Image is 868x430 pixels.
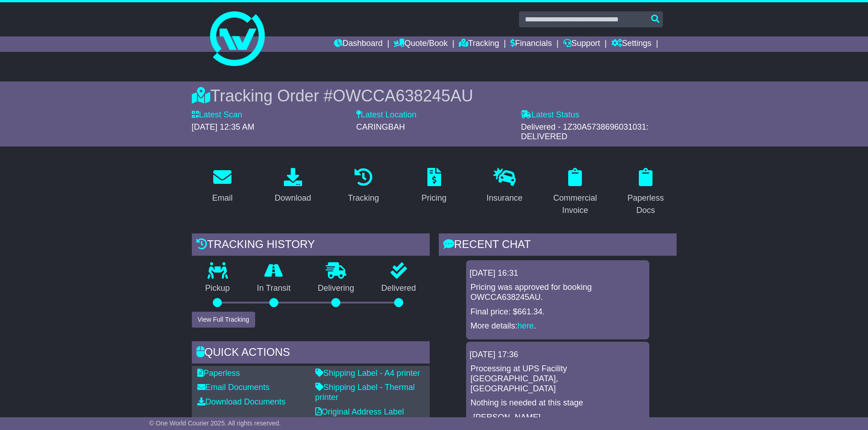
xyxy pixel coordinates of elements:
a: here [518,321,534,330]
a: Support [563,36,600,52]
span: OWCCA638245AU [333,86,473,105]
label: Latest Status [521,110,579,120]
a: Original Address Label [315,407,404,416]
a: Dashboard [334,36,383,52]
div: Tracking history [192,233,430,258]
span: © One World Courier 2025. All rights reserved. [149,420,281,427]
div: [DATE] 16:31 [470,268,646,278]
span: Delivered - 1Z30A5738696031031: DELIVERED [521,122,648,142]
a: Tracking [459,36,499,52]
p: Delivering [304,283,368,293]
a: Email Documents [197,383,270,392]
a: Download [269,165,317,207]
p: Final price: $661.34. [471,307,645,317]
div: Email [212,192,232,204]
p: More details: . [471,321,645,331]
span: [DATE] 12:35 AM [192,122,255,132]
button: View Full Tracking [192,312,255,328]
p: Processing at UPS Facility [GEOGRAPHIC_DATA], [GEOGRAPHIC_DATA] [471,364,645,394]
p: Nothing is needed at this stage [471,398,645,408]
div: Download [275,192,311,204]
a: Settings [611,36,652,52]
a: Download Documents [197,397,286,406]
p: Delivered [368,283,430,293]
a: Shipping Label - A4 printer [315,369,420,378]
p: In Transit [243,283,304,293]
a: Quote/Book [394,36,447,52]
div: Pricing [421,192,447,204]
a: Tracking [342,165,385,207]
a: Email [206,165,238,207]
a: Paperless Docs [615,165,677,220]
a: Paperless [197,369,240,378]
a: Commercial Invoice [544,165,606,220]
div: [DATE] 17:36 [470,350,646,360]
a: Financials [510,36,552,52]
div: Tracking [348,192,379,204]
p: -[PERSON_NAME] [471,413,645,423]
div: Quick Actions [192,341,430,366]
a: Pricing [416,165,452,207]
div: Paperless Docs [621,192,671,217]
p: Pricing was approved for booking OWCCA638245AU. [471,283,645,302]
a: Shipping Label - Thermal printer [315,383,415,402]
span: CARINGBAH [356,122,405,132]
div: Tracking Order # [192,86,677,106]
label: Latest Scan [192,110,242,120]
p: Pickup [192,283,244,293]
div: Commercial Invoice [550,192,600,217]
div: Insurance [487,192,523,204]
div: RECENT CHAT [439,233,677,258]
label: Latest Location [356,110,416,120]
a: Insurance [481,165,529,207]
